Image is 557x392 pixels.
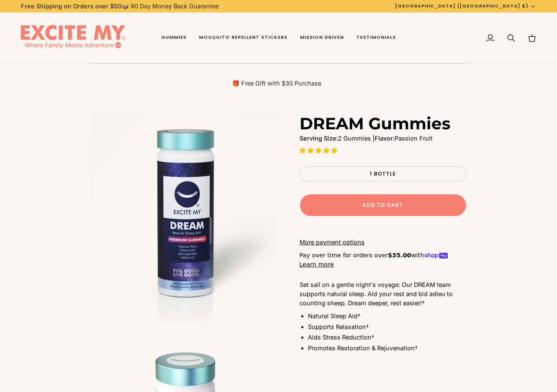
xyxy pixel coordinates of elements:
[308,322,466,332] li: Supports Relaxation†
[91,79,462,88] p: 🎁 Free Gift with $30 Purchase
[300,238,466,247] a: More payment options
[308,312,466,321] li: Natural Sleep Aid†
[370,170,396,177] span: 1 Bottle
[308,333,466,342] li: Aids Stress Reduction†
[356,34,396,41] span: Testimonials
[300,135,338,142] strong: Serving Size:
[21,25,125,51] img: EXCITE MY®
[193,13,294,63] a: Mosquito Repellent Stickers
[21,3,121,10] strong: Free Shipping on Orders over $50
[300,281,453,307] span: Set sail on a gentle night's voyage: Our DREAM team supports natural sleep. Aid your rest and bid...
[300,34,344,41] span: Mission Driven
[91,113,279,339] img: DREAM Gummies
[389,3,542,10] button: [GEOGRAPHIC_DATA] ([GEOGRAPHIC_DATA] $)
[308,344,466,353] li: Promotes Restoration & Rejuvenation†
[300,134,466,143] p: 2 Gummies | Passion Fruit
[199,34,287,41] span: Mosquito Repellent Stickers
[300,194,466,216] button: Add to Cart
[300,147,339,154] span: 4.89 stars
[155,13,193,63] a: Gummies
[375,135,395,142] strong: Flavor:
[161,34,187,41] span: Gummies
[350,13,402,63] a: Testimonials
[300,113,451,134] h1: DREAM Gummies
[21,2,219,11] p: 📦 90 Day Money Back Guarentee
[294,13,350,63] a: Mission Driven
[362,201,403,209] span: Add to Cart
